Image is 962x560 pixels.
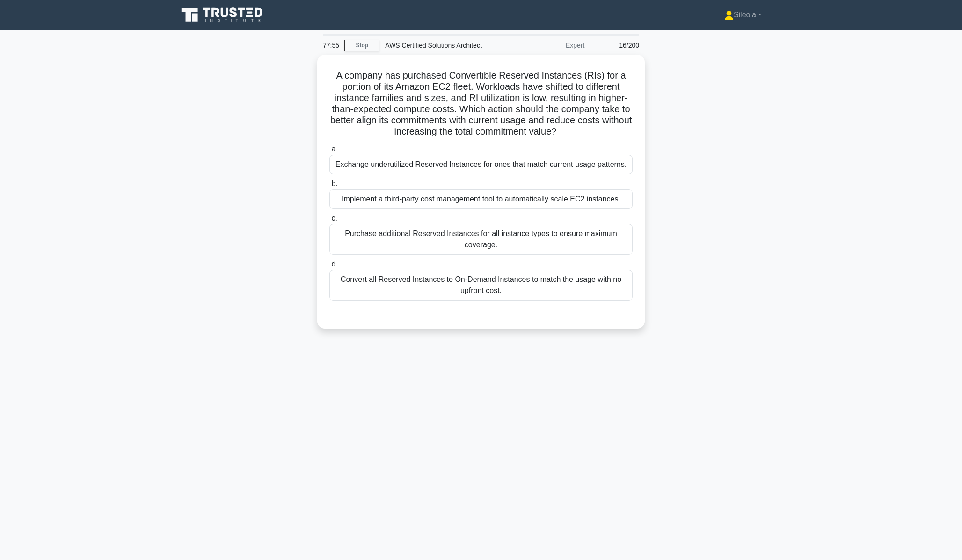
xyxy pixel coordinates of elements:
span: a. [331,145,337,153]
a: Stop [344,40,379,51]
a: Sileola [702,6,784,24]
h5: A company has purchased Convertible Reserved Instances (RIs) for a portion of its Amazon EC2 flee... [328,70,634,138]
span: c. [331,214,337,222]
div: AWS Certified Solutions Architect [379,36,508,55]
span: d. [331,260,337,268]
span: b. [331,179,337,187]
div: Convert all Reserved Instances to On-Demand Instances to match the usage with no upfront cost. [329,270,633,301]
div: Purchase additional Reserved Instances for all instance types to ensure maximum coverage. [329,224,633,255]
div: Expert [508,36,590,55]
div: Exchange underutilized Reserved Instances for ones that match current usage patterns. [329,155,633,174]
div: 16/200 [590,36,645,55]
div: Implement a third-party cost management tool to automatically scale EC2 instances. [329,189,633,209]
div: 77:55 [317,36,344,55]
